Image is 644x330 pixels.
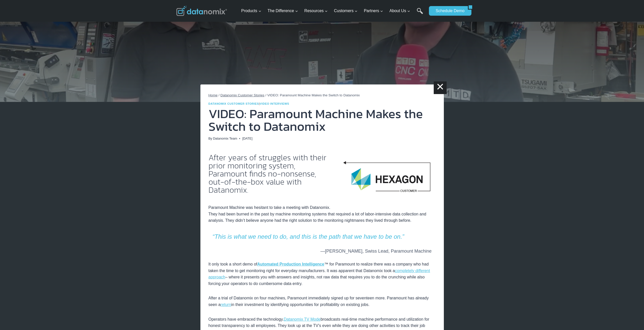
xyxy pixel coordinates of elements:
[304,8,328,14] span: Resources
[239,3,426,19] nav: Primary Navigation
[417,8,423,19] a: Search
[284,317,321,321] a: Datanomix TV Mode
[213,233,404,240] span: “
[429,6,468,16] a: Schedule Demo
[434,81,446,94] a: ×
[209,93,218,97] a: Home
[219,93,220,97] span: /
[220,93,264,97] a: Datanomix Customer Stories
[267,8,298,14] span: The Difference
[334,8,358,14] span: Customers
[221,302,231,307] a: return
[213,137,237,140] a: Datanomix Team
[176,6,227,16] img: Datanomix
[241,8,261,14] span: Products
[209,261,436,287] p: It only took a short demo of ™ for Paramount to realize there was a company who had taken the tim...
[209,102,259,105] a: Datanomix Customer Stories
[209,153,436,194] h2: After years of struggles with their prior monitoring system, Paramount finds no-nonsense, out-of-...
[213,248,432,255] cite: —[PERSON_NAME], Swiss Lead, Paramount Machine
[215,233,404,240] em: This is what we need to do, and this is the path that we have to be on.”
[364,8,383,14] span: Partners
[209,93,436,98] nav: Breadcrumbs
[209,198,436,224] p: Paramount Machine was hesitant to take a meeting with Datanomix. They had been burned in the past...
[242,136,252,141] time: [DATE]
[267,93,360,97] span: VIDEO: Paramount Machine Makes the Switch to Datanomix
[209,295,436,308] p: After a trial of Datanomix on four machines, Paramount immediately signed up for seventeen more. ...
[265,93,266,97] span: /
[257,262,324,266] a: Automated Production Intelligence
[209,102,289,105] span: |
[209,136,212,141] span: By
[389,8,410,14] span: About Us
[260,102,289,105] a: Video Interviews
[209,107,436,133] h1: VIDEO: Paramount Machine Makes the Switch to Datanomix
